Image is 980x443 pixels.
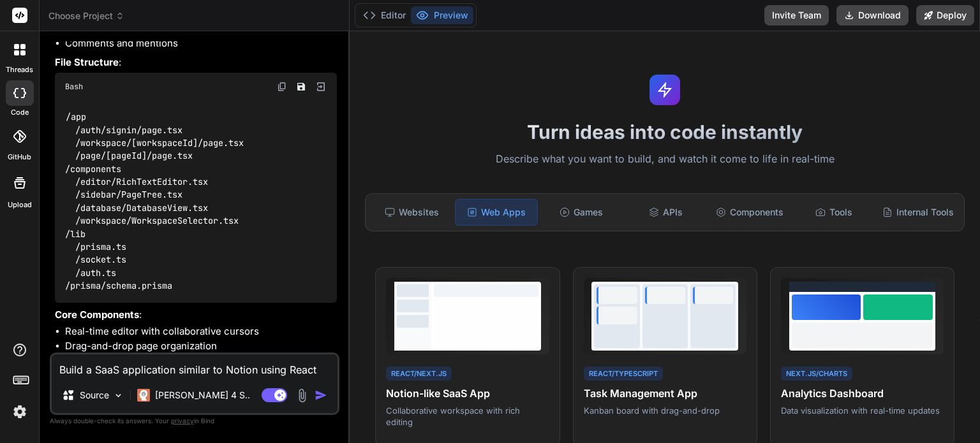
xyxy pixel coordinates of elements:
img: icon [315,389,327,402]
p: Always double-check its answers. Your in Bind [50,415,339,427]
p: Source [80,389,109,402]
button: Invite Team [764,5,829,25]
h4: Analytics Dashboard [781,386,944,401]
div: Internal Tools [877,199,959,226]
div: APIs [625,199,706,226]
img: Pick Models [113,390,124,401]
div: React/Next.js [386,367,452,381]
span: Choose Project [48,10,124,22]
p: [PERSON_NAME] 4 S.. [155,389,250,402]
button: Editor [358,6,411,24]
p: : [55,55,337,70]
div: Next.js/Charts [781,367,852,381]
label: Upload [8,200,32,210]
img: attachment [295,388,309,403]
label: threads [6,64,33,75]
div: Components [709,199,791,226]
button: Download [836,5,909,25]
div: Web Apps [455,199,538,226]
img: copy [277,82,287,92]
code: /app /auth/signin/page.tsx /workspace/[workspaceId]/page.tsx /page/[pageId]/page.tsx /components ... [65,110,244,293]
button: Deploy [916,5,974,25]
li: Real-time editor with collaborative cursors [65,324,337,339]
img: settings [9,401,31,423]
span: privacy [171,417,194,425]
li: Comments and mentions [65,36,337,51]
p: Collaborative workspace with rich editing [386,405,549,428]
button: Save file [292,78,310,96]
h4: Task Management App [584,386,746,401]
div: Websites [371,199,452,226]
span: Bash [65,82,83,92]
div: Tools [793,199,875,226]
div: React/TypeScript [584,367,663,381]
label: code [11,107,29,118]
p: Describe what you want to build, and watch it come to life in real-time [357,151,972,168]
img: Open in Browser [315,81,327,92]
h1: Turn ideas into code instantly [357,120,972,143]
img: Claude 4 Sonnet [137,389,150,402]
li: Drag-and-drop page organization [65,339,337,354]
strong: Core Components [55,309,139,321]
p: Data visualization with real-time updates [781,405,944,416]
p: Kanban board with drag-and-drop [584,405,746,416]
label: GitHub [8,152,31,163]
p: : [55,308,337,323]
strong: File Structure [55,56,119,68]
h4: Notion-like SaaS App [386,386,549,401]
div: Games [540,199,622,226]
button: Preview [411,6,473,24]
